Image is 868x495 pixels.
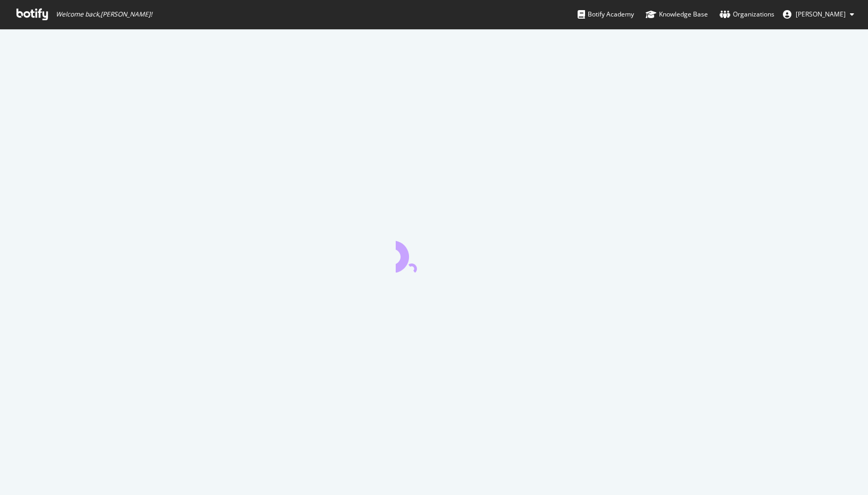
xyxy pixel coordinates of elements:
[646,9,708,20] div: Knowledge Base
[396,234,472,273] div: animation
[56,10,152,19] span: Welcome back, [PERSON_NAME] !
[578,9,634,20] div: Botify Academy
[796,10,846,19] span: venkat nandipati
[720,9,774,20] div: Organizations
[774,6,863,23] button: [PERSON_NAME]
